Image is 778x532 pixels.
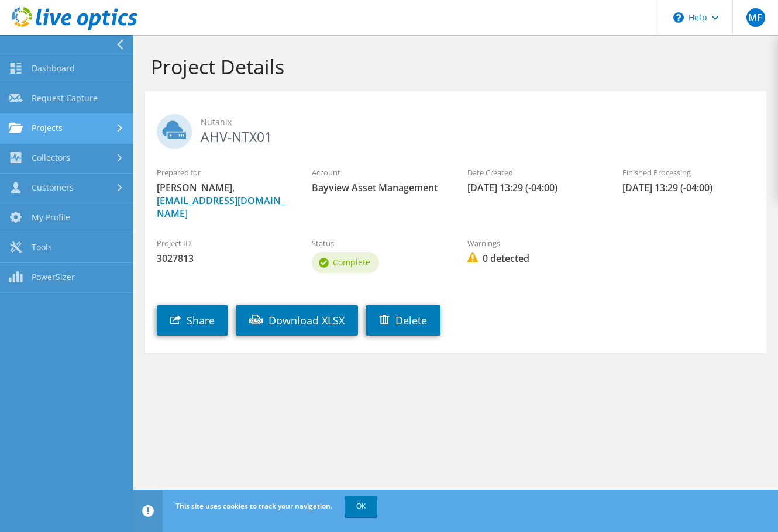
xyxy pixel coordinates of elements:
span: Bayview Asset Management [312,181,443,194]
label: Status [312,237,443,249]
span: This site uses cookies to track your navigation. [175,501,332,511]
a: Share [157,305,228,336]
label: Warnings [467,237,599,249]
span: Complete [333,257,370,268]
h1: Project Details [151,54,755,79]
label: Prepared for [157,167,288,178]
a: OK [345,496,377,517]
span: 3027813 [157,252,288,265]
span: 0 detected [467,252,599,265]
span: [DATE] 13:29 (-04:00) [467,181,599,194]
span: Nutanix [201,116,755,129]
span: [PERSON_NAME], [157,181,288,220]
label: Date Created [467,167,599,178]
a: Download XLSX [236,305,358,336]
a: [EMAIL_ADDRESS][DOMAIN_NAME] [157,194,285,220]
label: Project ID [157,237,288,249]
svg: \n [673,12,684,23]
h2: AHV-NTX01 [157,114,755,143]
a: Delete [366,305,440,336]
span: MF [746,8,765,27]
label: Account [312,167,443,178]
span: [DATE] 13:29 (-04:00) [622,181,754,194]
label: Finished Processing [622,167,754,178]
